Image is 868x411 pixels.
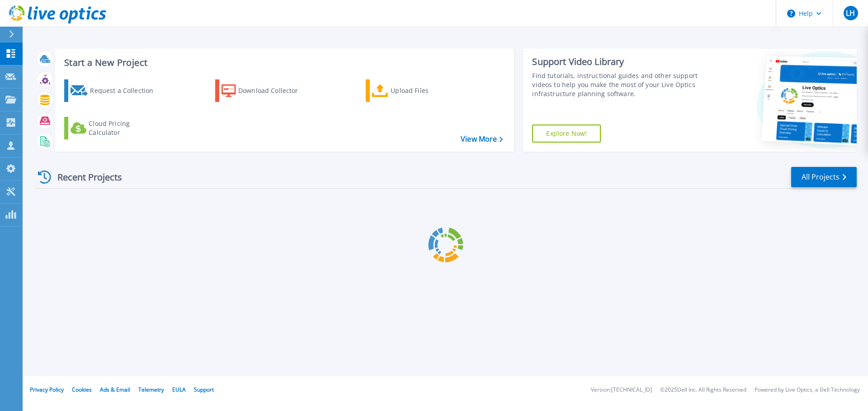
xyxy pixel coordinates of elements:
div: Cloud Pricing Calculator [89,119,161,137]
a: Explore Now! [532,125,601,143]
a: Ads & Email [100,386,130,393]
div: Request a Collection [90,82,162,100]
span: LH [846,9,855,17]
li: © 2025 Dell Inc. All Rights Reserved [660,387,746,393]
a: Upload Files [366,79,467,102]
li: Version: [TECHNICAL_ID] [591,387,652,393]
a: Privacy Policy [30,386,64,393]
div: Find tutorials, instructional guides and other support videos to help you make the most of your L... [532,71,702,98]
div: Recent Projects [35,166,134,188]
a: Cookies [72,386,92,393]
li: Powered by Live Optics, a Dell Technology [755,387,860,393]
a: Cloud Pricing Calculator [64,117,165,139]
a: View More [461,135,503,143]
a: Telemetry [138,386,164,393]
a: Request a Collection [64,79,165,102]
a: Download Collector [215,79,316,102]
a: Support [194,386,214,393]
a: EULA [172,386,186,393]
h3: Start a New Project [64,58,503,68]
div: Upload Files [391,82,463,100]
div: Support Video Library [532,56,702,68]
div: Download Collector [238,82,311,100]
a: All Projects [791,167,857,187]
